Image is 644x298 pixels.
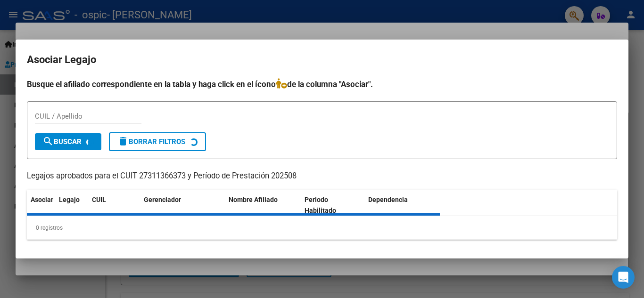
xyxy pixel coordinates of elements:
span: Borrar Filtros [117,137,185,146]
h4: Busque el afiliado correspondiente en la tabla y haga click en el ícono de la columna "Asociar". [27,78,617,90]
span: CUIL [92,196,106,203]
mat-icon: delete [117,136,129,147]
span: Buscar [42,137,82,146]
span: Asociar [31,196,53,203]
h2: Asociar Legajo [27,51,617,69]
mat-icon: search [42,136,54,147]
span: Legajo [59,196,80,203]
p: Legajos aprobados para el CUIT 27311366373 y Período de Prestación 202508 [27,170,617,182]
span: Periodo Habilitado [305,196,336,214]
div: 0 registros [27,216,617,240]
datatable-header-cell: CUIL [88,190,140,221]
button: Borrar Filtros [109,132,206,151]
datatable-header-cell: Gerenciador [140,190,225,221]
datatable-header-cell: Periodo Habilitado [301,190,364,221]
span: Nombre Afiliado [229,196,278,203]
span: Gerenciador [144,196,181,203]
datatable-header-cell: Legajo [55,190,88,221]
span: Dependencia [368,196,408,203]
div: Open Intercom Messenger [612,266,635,289]
datatable-header-cell: Nombre Afiliado [225,190,301,221]
datatable-header-cell: Asociar [27,190,55,221]
button: Buscar [35,133,101,150]
datatable-header-cell: Dependencia [364,190,440,221]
